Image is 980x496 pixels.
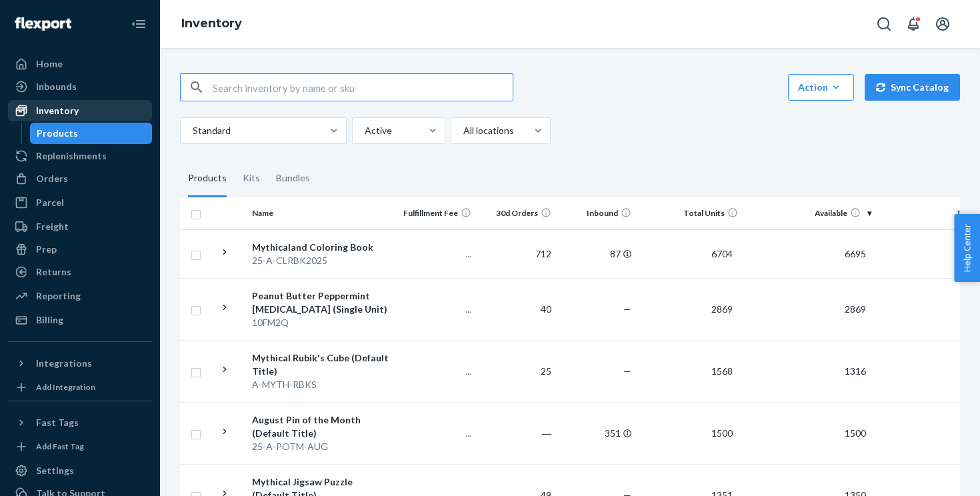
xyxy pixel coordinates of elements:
[839,427,871,439] span: 1500
[8,76,152,97] a: Inbounds
[36,80,77,93] div: Inbounds
[706,303,738,315] span: 2869
[477,229,557,278] td: 712
[8,216,152,237] a: Freight
[213,74,513,101] input: Search inventory by name or sku
[36,381,95,393] div: Add Integration
[36,243,57,256] div: Prep
[743,197,877,229] th: Available
[36,220,69,233] div: Freight
[8,145,152,167] a: Replenishments
[477,340,557,402] td: 25
[839,248,871,259] span: 6695
[839,365,871,377] span: 1316
[276,160,310,197] div: Bundles
[623,365,631,377] span: —
[8,239,152,260] a: Prep
[865,74,960,101] button: Sync Catalog
[252,254,391,267] div: 25-A-CLRBK2025
[252,378,391,391] div: A-MYTH-RBKS
[477,197,557,229] th: 30d Orders
[557,402,637,464] td: 351
[637,197,743,229] th: Total Units
[188,160,227,197] div: Products
[623,303,631,315] span: —
[252,289,391,316] div: Peanut Butter Peppermint [MEDICAL_DATA] (Single Unit)
[706,365,738,377] span: 1568
[798,81,844,94] div: Action
[243,160,260,197] div: Kits
[8,460,152,481] a: Settings
[181,16,242,31] a: Inventory
[402,247,471,261] p: ...
[36,357,92,370] div: Integrations
[252,351,391,378] div: Mythical Rubik's Cube (Default Title)
[8,261,152,283] a: Returns
[402,427,471,440] p: ...
[36,441,84,452] div: Add Fast Tag
[706,248,738,259] span: 6704
[36,172,68,185] div: Orders
[36,196,64,209] div: Parcel
[402,365,471,378] p: ...
[8,309,152,331] a: Billing
[36,57,63,71] div: Home
[252,440,391,453] div: 25-A-POTM-AUG
[462,124,463,137] input: All locations
[37,127,78,140] div: Products
[171,5,253,43] ol: breadcrumbs
[557,229,637,278] td: 87
[839,303,871,315] span: 2869
[8,412,152,433] button: Fast Tags
[900,11,927,37] button: Open notifications
[8,353,152,374] button: Integrations
[15,17,71,31] img: Flexport logo
[36,464,74,477] div: Settings
[252,241,391,254] div: Mythicaland Coloring Book
[397,197,477,229] th: Fulfillment Fee
[252,413,391,440] div: August Pin of the Month (Default Title)
[477,278,557,340] td: 40
[477,402,557,464] td: ―
[191,124,193,137] input: Standard
[8,100,152,121] a: Inventory
[252,316,391,329] div: 10FM2Q
[871,11,897,37] button: Open Search Box
[557,197,637,229] th: Inbound
[788,74,854,101] button: Action
[30,123,153,144] a: Products
[8,168,152,189] a: Orders
[8,53,152,75] a: Home
[8,379,152,395] a: Add Integration
[8,192,152,213] a: Parcel
[36,313,63,327] div: Billing
[36,149,107,163] div: Replenishments
[125,11,152,37] button: Close Navigation
[363,124,365,137] input: Active
[706,427,738,439] span: 1500
[929,11,956,37] button: Open account menu
[36,416,79,429] div: Fast Tags
[36,289,81,303] div: Reporting
[8,439,152,455] a: Add Fast Tag
[247,197,397,229] th: Name
[402,303,471,316] p: ...
[8,285,152,307] a: Reporting
[36,265,71,279] div: Returns
[36,104,79,117] div: Inventory
[954,214,980,282] button: Help Center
